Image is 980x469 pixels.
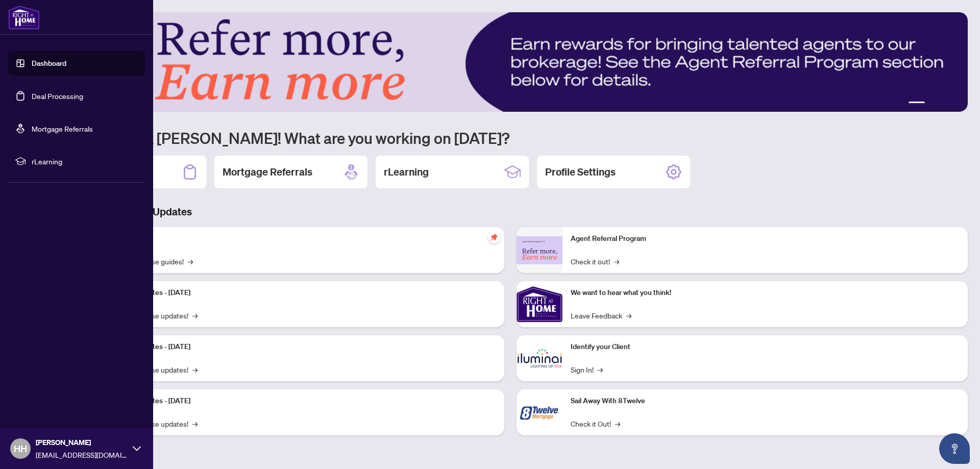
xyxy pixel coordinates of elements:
p: We want to hear what you think! [571,287,960,299]
a: Mortgage Referrals [32,124,93,133]
button: 3 [937,102,941,106]
a: Check it Out!→ [571,418,620,429]
span: [EMAIL_ADDRESS][DOMAIN_NAME] [36,449,128,460]
a: Sign In!→ [571,364,603,375]
h3: Brokerage & Industry Updates [53,205,968,219]
span: → [598,364,603,375]
h1: Welcome back [PERSON_NAME]! What are you working on [DATE]? [53,128,968,147]
p: Identify your Client [571,341,960,353]
h2: rLearning [384,165,429,179]
button: 2 [929,102,933,106]
span: → [192,418,198,429]
span: → [615,418,620,429]
p: Self-Help [107,233,496,244]
a: Check it out!→ [571,256,619,267]
a: Leave Feedback→ [571,310,631,321]
img: logo [8,5,40,30]
a: Dashboard [32,59,66,68]
p: Agent Referral Program [571,233,960,244]
button: 5 [953,102,958,106]
span: → [192,310,198,321]
button: 1 [909,102,925,106]
img: Sail Away With 8Twelve [517,389,562,435]
span: → [614,256,619,267]
button: 4 [945,102,949,106]
a: Deal Processing [32,91,83,101]
p: Platform Updates - [DATE] [107,341,496,353]
img: Identify your Client [517,335,562,381]
span: pushpin [488,231,500,243]
span: rLearning [32,156,138,167]
h2: Mortgage Referrals [223,165,312,179]
p: Platform Updates - [DATE] [107,287,496,299]
button: Open asap [939,433,970,464]
h2: Profile Settings [545,165,616,179]
img: We want to hear what you think! [517,281,562,327]
span: [PERSON_NAME] [36,437,128,448]
span: → [626,310,631,321]
p: Sail Away With 8Twelve [571,396,960,407]
span: → [188,256,193,267]
span: HH [14,441,27,456]
p: Platform Updates - [DATE] [107,396,496,407]
img: Agent Referral Program [517,236,562,264]
span: → [192,364,198,375]
img: Slide 0 [53,12,968,112]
